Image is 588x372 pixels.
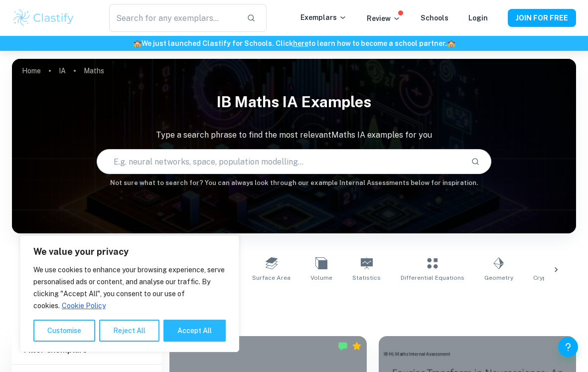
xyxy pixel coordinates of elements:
[421,14,448,22] a: Schools
[484,273,513,282] span: Geometry
[401,273,464,282] span: Differential Equations
[33,246,226,258] p: We value your privacy
[508,9,576,27] button: JOIN FOR FREE
[558,337,578,357] button: Help and Feedback
[84,65,104,76] p: Maths
[97,148,463,176] input: E.g. neural networks, space, population modelling...
[109,4,239,32] input: Search for any exemplars...
[12,178,576,188] h6: Not sure what to search for? You can always look through our example Internal Assessments below f...
[20,235,239,352] div: We value your privacy
[447,39,455,47] span: 🏫
[467,153,484,170] button: Search
[59,64,66,78] a: IA
[22,64,41,78] a: Home
[163,320,226,342] button: Accept All
[352,341,362,351] div: Premium
[40,294,548,312] h1: All Maths IA Examples
[367,13,401,24] p: Review
[33,320,95,342] button: Customise
[12,129,576,141] p: Type a search phrase to find the most relevant Maths IA examples for you
[12,8,75,28] img: Clastify logo
[352,273,381,282] span: Statistics
[293,39,308,47] a: here
[33,264,226,312] p: We use cookies to enhance your browsing experience, serve personalised ads or content, and analys...
[61,301,106,310] a: Cookie Policy
[468,14,488,22] a: Login
[133,39,142,47] span: 🏫
[2,38,586,49] h6: We just launched Clastify for Schools. Click to learn how to become a school partner.
[338,341,348,351] img: Marked
[533,273,574,282] span: Cryptography
[310,273,332,282] span: Volume
[300,12,347,23] p: Exemplars
[252,273,291,282] span: Surface Area
[12,336,161,364] h6: Filter exemplars
[99,320,159,342] button: Reject All
[12,87,576,117] h1: IB Maths IA examples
